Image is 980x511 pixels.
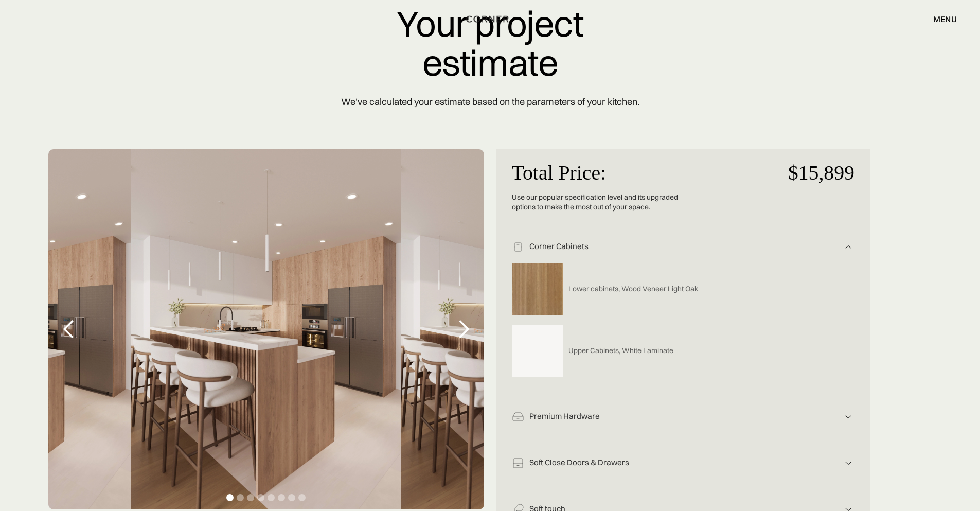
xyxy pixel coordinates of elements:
p: Lower cabinets, Wood Veneer Light Oak [568,284,698,294]
div: Show slide 3 of 8 [247,494,254,501]
p: We’ve calculated your estimate based on the parameters of your kitchen. [227,87,754,116]
div: Use our popular specification level and its upgraded options to make the most out of your space. [512,192,683,220]
div: Show slide 8 of 8 [298,494,306,501]
div: menu [933,15,957,23]
p: Upper Cabinets, White Laminate [568,346,673,356]
div: Corner Cabinets [524,241,842,252]
p: Total Price: [512,154,683,192]
div: Show slide 1 of 8 [226,494,234,501]
div: Show slide 6 of 8 [278,494,285,501]
p: Your project estimate [227,4,754,82]
div: carousel [48,149,484,509]
div: previous slide [48,149,90,509]
div: Show slide 2 of 8 [237,494,244,501]
a: home [452,12,528,26]
div: Premium Hardware [524,411,842,422]
p: $15,899 [683,154,854,192]
div: Show slide 5 of 8 [268,494,275,501]
div: next slide [443,149,484,509]
div: Soft Close Doors & Drawers [524,457,842,468]
div: Show slide 7 of 8 [288,494,295,501]
div: Show slide 4 of 8 [257,494,264,501]
div: 1 of 8 [48,149,484,509]
div: menu [923,10,957,28]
